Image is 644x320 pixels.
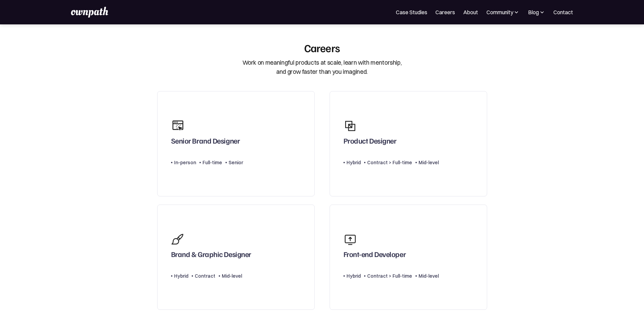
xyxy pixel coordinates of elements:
[242,58,402,76] div: Work on meaningful products at scale, learn with mentorship, and grow faster than you imagined.
[347,272,361,280] div: Hybrid
[304,41,340,54] div: Careers
[486,8,520,16] div: Community
[419,158,439,167] div: Mid-level
[435,8,455,16] a: Careers
[343,250,406,262] div: Front-end Developer
[396,8,427,16] a: Case Studies
[157,205,315,310] a: Brand & Graphic DesignerHybridContractMid-level
[171,250,251,262] div: Brand & Graphic Designer
[553,8,573,16] a: Contact
[343,136,397,148] div: Product Designer
[486,8,513,16] div: Community
[171,136,240,148] div: Senior Brand Designer
[367,158,412,167] div: Contract > Full-time
[174,158,196,167] div: In-person
[174,272,188,280] div: Hybrid
[367,272,412,280] div: Contract > Full-time
[195,272,215,280] div: Contract
[463,8,478,16] a: About
[419,272,439,280] div: Mid-level
[347,158,361,167] div: Hybrid
[330,91,487,196] a: Product DesignerHybridContract > Full-timeMid-level
[528,8,539,16] div: Blog
[229,158,243,167] div: Senior
[528,8,545,16] div: Blog
[330,205,487,310] a: Front-end DeveloperHybridContract > Full-timeMid-level
[157,91,315,196] a: Senior Brand DesignerIn-personFull-timeSenior
[202,158,222,167] div: Full-time
[222,272,242,280] div: Mid-level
